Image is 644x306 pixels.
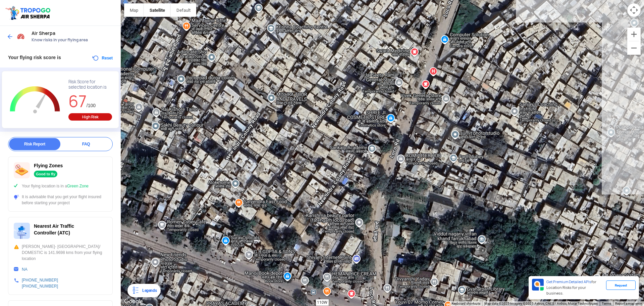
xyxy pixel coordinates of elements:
[32,31,114,36] span: Air Sherpa
[22,267,28,272] a: NA
[606,280,636,290] div: Request
[627,41,641,55] button: Zoom out
[17,32,25,40] img: Risk Scores
[532,279,544,291] img: Premium APIs
[122,297,145,306] a: Open this area in Google Maps (opens a new window)
[9,138,60,150] div: Risk Report
[140,287,157,295] div: Legends
[8,55,61,60] span: Your flying risk score is
[122,297,145,306] img: Google
[34,163,63,168] span: Flying Zones
[602,302,611,305] a: Terms
[484,302,598,305] span: Map data ©2025 Imagery ©2025 Airbus, CNES / Airbus, Maxar Technologies
[14,244,107,262] div: [PERSON_NAME]- [GEOGRAPHIC_DATA]/ DOMESTIC is 141.9698 kms from your flying location
[627,3,641,17] button: Map camera controls
[32,37,114,43] span: Know risks in your flying area
[131,287,140,295] img: Legends
[87,103,96,108] span: /100
[14,162,30,178] img: ic_nofly.svg
[22,278,58,282] a: [PHONE_NUMBER]
[60,138,112,150] div: FAQ
[14,183,107,189] div: Your flying location is in a
[544,279,606,297] div: for Location Risks for your business.
[34,171,57,177] div: Good to fly
[68,91,87,112] span: 67
[22,284,58,289] a: [PHONE_NUMBER]
[34,223,74,235] span: Nearest Air Traffic Controller (ATC)
[5,5,53,20] img: ic_tgdronemaps.svg
[451,301,480,306] button: Keyboard shortcuts
[546,279,591,284] span: Get Premium Detailed APIs
[14,194,107,206] div: It is advisable that you get your flight insured before starting your project
[7,33,13,40] img: ic_arrow_back_blue.svg
[92,54,113,62] button: Reset
[124,3,144,17] button: Show street map
[627,28,641,41] button: Zoom in
[7,79,63,121] g: Chart
[144,3,171,17] button: Show satellite imagery
[14,223,30,239] img: ic_atc.svg
[68,79,112,90] div: Risk Score for selected location is
[67,184,89,188] span: Green Zone
[615,302,642,305] a: Report a map error
[68,113,112,121] div: High Risk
